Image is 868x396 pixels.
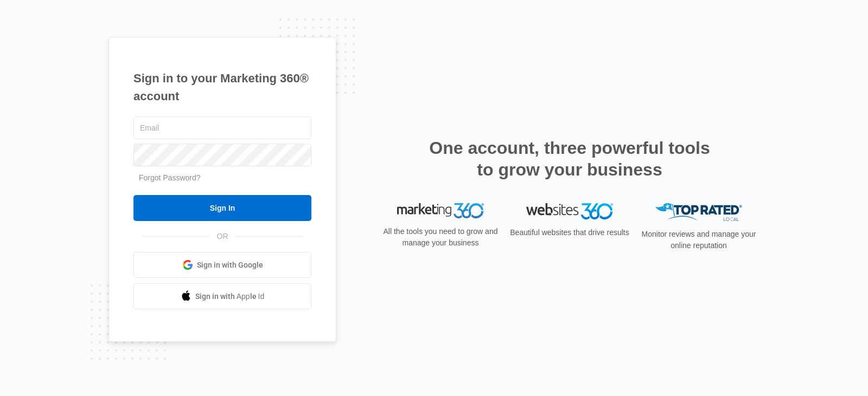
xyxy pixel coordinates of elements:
a: Forgot Password? [139,173,201,182]
a: Sign in with Google [133,252,311,278]
p: Monitor reviews and manage your online reputation [638,229,759,251]
img: Top Rated Local [655,203,742,221]
input: Sign In [133,195,311,221]
h2: One account, three powerful tools to grow your business [426,137,713,180]
p: All the tools you need to grow and manage your business [380,226,501,249]
h1: Sign in to your Marketing 360® account [133,69,311,105]
img: Websites 360 [526,203,613,219]
a: Sign in with Apple Id [133,283,311,309]
p: Beautiful websites that drive results [509,227,630,238]
img: Marketing 360 [397,203,484,218]
span: Sign in with Google [197,259,263,271]
span: OR [209,231,236,242]
input: Email [133,116,311,139]
span: Sign in with Apple Id [195,291,265,302]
